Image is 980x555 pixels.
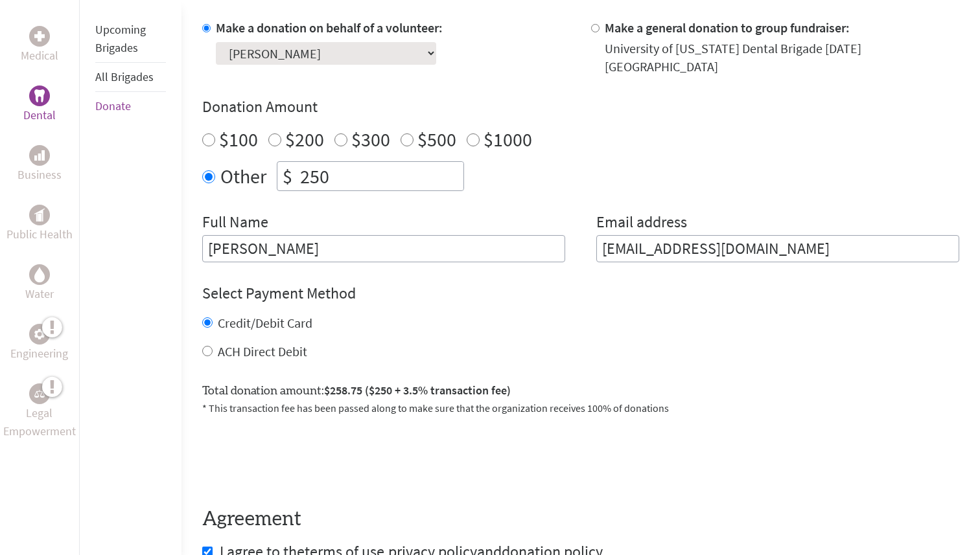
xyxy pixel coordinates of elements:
[29,383,50,404] div: Legal Empowerment
[202,96,959,117] h4: Donation Amount
[21,26,58,65] a: MedicalMedical
[95,16,166,63] li: Upcoming Brigades
[202,235,565,262] input: Enter Full Name
[17,166,62,184] p: Business
[605,19,850,36] label: Make a general donation to group fundraiser:
[324,383,511,398] span: $258.75 ($250 + 3.5% transaction fee)
[10,345,68,363] p: Engineering
[34,329,45,339] img: Engineering
[29,324,50,345] div: Engineering
[21,47,58,65] p: Medical
[605,40,959,76] div: University of [US_STATE] Dental Brigade [DATE] [GEOGRAPHIC_DATA]
[218,343,307,359] label: ACH Direct Debit
[285,127,324,152] label: $200
[95,98,131,113] a: Donate
[202,212,268,235] label: Full Name
[29,85,50,106] div: Dental
[25,264,54,303] a: WaterWater
[3,383,76,440] a: Legal EmpowermentLegal Empowerment
[29,145,50,166] div: Business
[216,19,443,36] label: Make a donation on behalf of a volunteer:
[34,267,45,282] img: Water
[417,127,456,152] label: $500
[25,285,54,303] p: Water
[202,381,511,400] label: Total donation amount:
[202,400,959,416] p: * This transaction fee has been passed along to make sure that the organization receives 100% of ...
[202,508,959,531] h4: Agreement
[17,145,62,184] a: BusinessBusiness
[3,404,76,440] p: Legal Empowerment
[6,205,73,244] a: Public HealthPublic Health
[218,315,312,331] label: Credit/Debit Card
[34,89,45,102] img: Dental
[484,127,532,152] label: $1000
[95,92,166,120] li: Donate
[202,431,399,482] iframe: To enrich screen reader interactions, please activate Accessibility in Grammarly extension settings
[6,225,73,244] p: Public Health
[29,264,50,285] div: Water
[277,162,297,190] div: $
[596,212,687,235] label: Email address
[95,69,154,84] a: All Brigades
[297,162,463,190] input: Enter Amount
[29,205,50,225] div: Public Health
[34,31,45,41] img: Medical
[351,127,390,152] label: $300
[220,161,266,191] label: Other
[23,85,56,124] a: DentalDental
[596,235,959,262] input: Your Email
[95,63,166,92] li: All Brigades
[34,390,45,398] img: Legal Empowerment
[23,106,56,124] p: Dental
[10,324,68,363] a: EngineeringEngineering
[29,26,50,47] div: Medical
[95,22,146,55] a: Upcoming Brigades
[34,150,45,161] img: Business
[34,209,45,221] img: Public Health
[202,283,959,304] h4: Select Payment Method
[219,127,258,152] label: $100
